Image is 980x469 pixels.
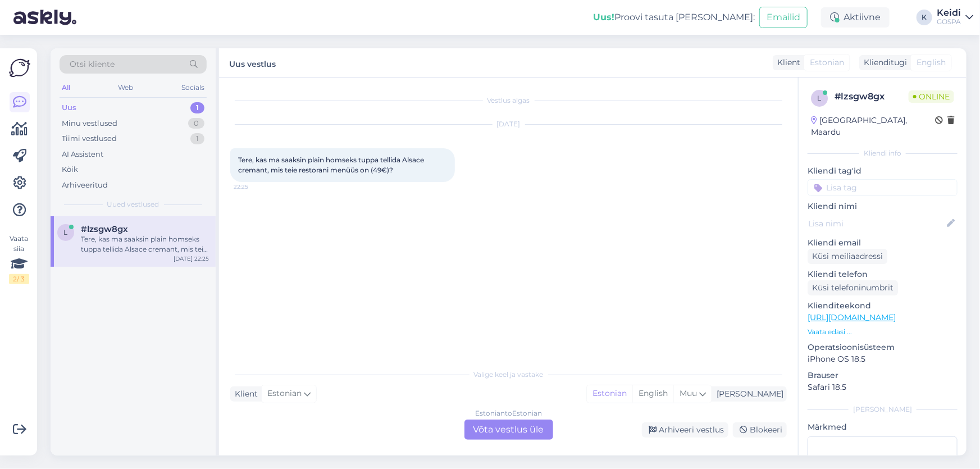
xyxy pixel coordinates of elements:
[116,80,136,95] div: Web
[62,118,117,129] div: Minu vestlused
[475,408,542,418] div: Estonian to Estonian
[808,249,887,264] div: Küsi meiliaadressi
[733,422,787,438] div: Blokeeri
[808,179,958,196] input: Lisa tag
[808,381,958,393] p: Safari 18.5
[712,388,783,400] div: [PERSON_NAME]
[759,7,808,28] button: Emailid
[808,237,958,249] p: Kliendi email
[267,388,302,400] span: Estonian
[190,102,204,113] div: 1
[937,17,961,26] div: GOSPA
[808,165,958,177] p: Kliendi tag'id
[808,300,958,312] p: Klienditeekond
[62,149,103,160] div: AI Assistent
[179,80,207,95] div: Socials
[62,102,76,113] div: Uus
[9,234,29,284] div: Vaata siia
[593,11,755,24] div: Proovi tasuta [PERSON_NAME]:
[464,420,553,440] div: Võta vestlus üle
[808,353,958,365] p: iPhone OS 18.5
[811,115,935,138] div: [GEOGRAPHIC_DATA], Maardu
[238,156,426,174] span: Tere, kas ma saaksin plain homseks tuppa tellida Alsace cremant, mis teie restorani menüüs on (49€)?
[909,90,954,103] span: Online
[808,404,958,415] div: [PERSON_NAME]
[62,180,108,191] div: Arhiveeritud
[107,199,159,210] span: Uued vestlused
[937,8,961,17] div: Keidi
[9,57,30,79] img: Askly Logo
[808,370,958,381] p: Brauser
[808,268,958,280] p: Kliendi telefon
[229,55,276,70] label: Uus vestlus
[81,234,209,254] div: Tere, kas ma saaksin plain homseks tuppa tellida Alsace cremant, mis teie restorani menüüs on (49€)?
[808,148,958,158] div: Kliendi info
[917,10,932,25] div: K
[680,388,697,398] span: Muu
[821,7,890,28] div: Aktiivne
[937,8,973,26] a: KeidiGOSPA
[188,118,204,129] div: 0
[859,57,907,69] div: Klienditugi
[917,57,946,69] span: English
[64,228,68,236] span: l
[808,201,958,212] p: Kliendi nimi
[587,385,632,402] div: Estonian
[62,164,78,175] div: Kõik
[632,385,673,402] div: English
[190,133,204,144] div: 1
[9,274,29,284] div: 2 / 3
[70,58,115,70] span: Otsi kliente
[174,254,209,263] div: [DATE] 22:25
[593,12,614,22] b: Uus!
[230,95,787,106] div: Vestlus algas
[230,119,787,129] div: [DATE]
[808,280,898,295] div: Küsi telefoninumbrit
[808,341,958,353] p: Operatsioonisüsteem
[230,370,787,380] div: Valige keel ja vastake
[808,312,896,322] a: [URL][DOMAIN_NAME]
[810,57,844,69] span: Estonian
[642,422,728,438] div: Arhiveeri vestlus
[808,421,958,433] p: Märkmed
[835,90,909,103] div: # lzsgw8gx
[81,224,128,234] span: #lzsgw8gx
[230,388,258,400] div: Klient
[60,80,72,95] div: All
[62,133,117,144] div: Tiimi vestlused
[818,94,822,102] span: l
[773,57,800,69] div: Klient
[808,327,958,337] p: Vaata edasi ...
[234,183,276,191] span: 22:25
[808,217,945,230] input: Lisa nimi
